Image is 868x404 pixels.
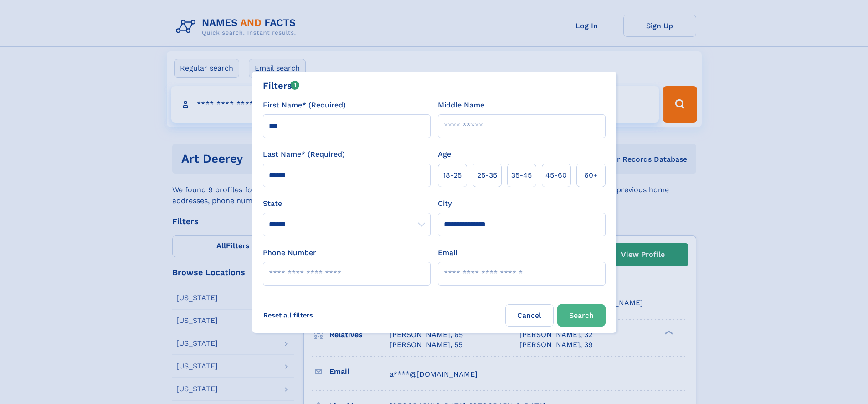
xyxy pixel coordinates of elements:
[438,198,452,209] label: City
[263,198,431,209] label: State
[438,149,451,160] label: Age
[505,304,554,327] label: Cancel
[545,170,567,181] span: 45‑60
[263,100,346,111] label: First Name* (Required)
[263,149,345,160] label: Last Name* (Required)
[263,247,316,258] label: Phone Number
[438,100,484,111] label: Middle Name
[584,170,598,181] span: 60+
[511,170,532,181] span: 35‑45
[477,170,497,181] span: 25‑35
[557,304,606,327] button: Search
[443,170,462,181] span: 18‑25
[263,79,300,92] div: Filters
[257,304,319,326] label: Reset all filters
[438,247,457,258] label: Email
